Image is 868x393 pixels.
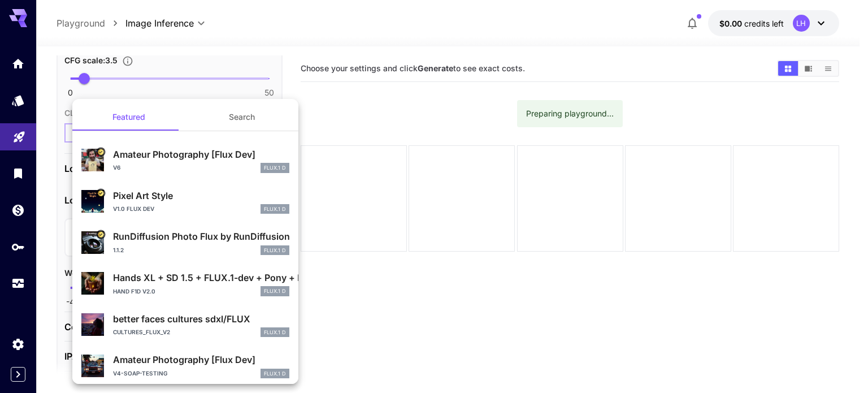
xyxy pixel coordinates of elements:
button: Search [185,103,298,131]
p: v1.0 Flux Dev [113,205,154,213]
p: Pixel Art Style [113,189,289,202]
p: Hands XL + SD 1.5 + FLUX.1-dev + Pony + Illustrious [113,271,289,284]
div: Amateur Photography [Flux Dev]v4-soap-testingFLUX.1 D [81,348,289,383]
p: Amateur Photography [Flux Dev] [113,148,289,161]
button: Certified Model – Vetted for best performance and includes a commercial license. [96,188,105,197]
div: Certified Model – Vetted for best performance and includes a commercial license.Pixel Art Stylev1... [81,184,289,219]
div: better faces cultures sdxl/FLUXcultures_flux_v2FLUX.1 D [81,308,289,342]
p: Amateur Photography [Flux Dev] [113,353,289,366]
p: v4-soap-testing [113,369,167,378]
p: FLUX.1 D [264,164,286,172]
div: Certified Model – Vetted for best performance and includes a commercial license.RunDiffusion Phot... [81,225,289,260]
button: Certified Model – Vetted for best performance and includes a commercial license. [96,148,105,157]
p: FLUX.1 D [264,370,286,378]
p: FLUX.1 D [264,205,286,213]
p: cultures_flux_v2 [113,328,170,336]
div: Hands XL + SD 1.5 + FLUX.1-dev + Pony + IllustriousHand F1D v2.0FLUX.1 D [81,266,289,301]
p: RunDiffusion Photo Flux by RunDiffusion [113,230,289,243]
p: FLUX.1 D [264,287,286,295]
p: better faces cultures sdxl/FLUX [113,312,289,326]
p: Hand F1D v2.0 [113,287,155,296]
button: Certified Model – Vetted for best performance and includes a commercial license. [96,230,105,239]
p: FLUX.1 D [264,329,286,336]
button: Featured [72,103,185,131]
p: 1.1.2 [113,246,124,254]
p: FLUX.1 D [264,247,286,254]
p: v6 [113,163,120,172]
div: Certified Model – Vetted for best performance and includes a commercial license.Amateur Photograp... [81,143,289,178]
